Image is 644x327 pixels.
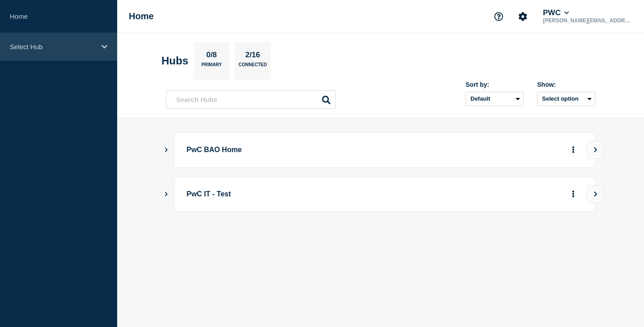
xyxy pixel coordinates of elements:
h2: Hubs [161,55,188,67]
h1: Home [129,11,154,21]
button: View [586,185,604,203]
div: Show: [537,81,595,88]
p: 2/16 [242,51,263,62]
button: More actions [568,142,579,158]
button: Support [489,7,508,26]
p: PwC BAO Home [186,142,434,158]
input: Search Hubs [166,90,336,109]
button: Show Connected Hubs [164,191,169,198]
p: PwC IT - Test [186,186,434,203]
div: Sort by: [466,81,524,88]
button: View [586,141,604,159]
button: Show Connected Hubs [164,147,169,153]
p: 0/8 [203,51,220,62]
p: Select Hub [10,43,96,51]
button: PWC [541,8,571,17]
button: Select option [537,92,595,106]
p: Primary [201,62,222,72]
button: Account settings [513,7,532,26]
p: [PERSON_NAME][EMAIL_ADDRESS][PERSON_NAME][DOMAIN_NAME] [541,17,634,24]
p: Connected [238,62,267,72]
button: More actions [568,186,579,203]
select: Sort by [466,92,524,106]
